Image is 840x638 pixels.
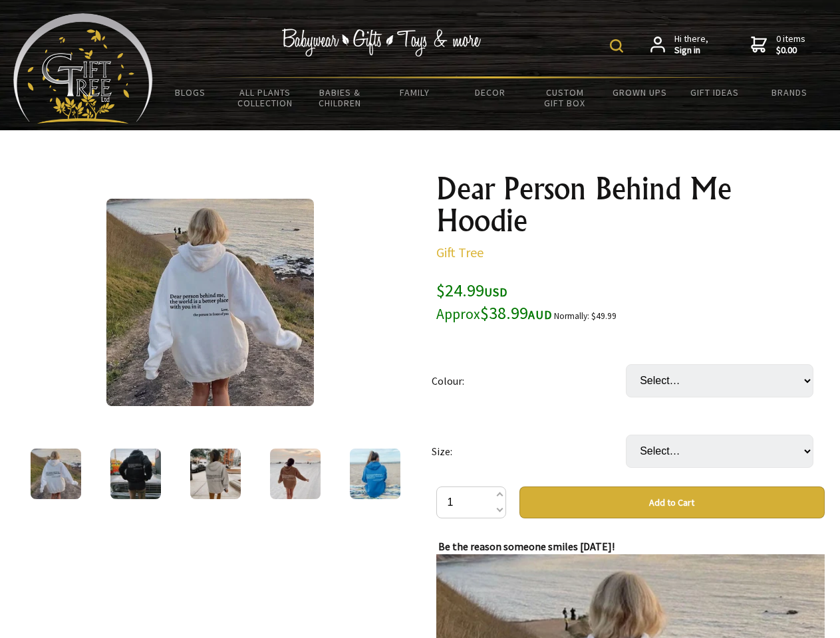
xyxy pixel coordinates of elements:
img: Dear Person Behind Me Hoodie [270,449,321,499]
strong: $0.00 [776,45,805,56]
span: 0 items [776,33,805,56]
span: USD [484,284,507,300]
a: Gift Ideas [677,78,752,106]
small: Approx [436,305,480,323]
small: Normally: $49.99 [554,310,617,322]
a: Brands [752,78,827,106]
a: Family [378,78,453,106]
img: Dear Person Behind Me Hoodie [350,449,400,499]
a: BLOGS [153,78,228,106]
span: Hi there, [674,33,708,56]
img: Dear Person Behind Me Hoodie [110,449,161,499]
a: Babies & Children [303,78,378,117]
img: product search [610,39,623,53]
img: Babywear - Gifts - Toys & more [282,29,482,56]
a: Gift Tree [436,244,484,261]
span: $24.99 $38.99 [436,279,552,324]
td: Colour: [432,346,626,416]
strong: Sign in [674,45,708,56]
button: Add to Cart [519,486,825,518]
a: All Plants Collection [228,78,303,117]
td: Size: [432,416,626,486]
img: Babyware - Gifts - Toys and more... [13,13,153,124]
a: Grown Ups [602,78,677,106]
a: Decor [452,78,527,106]
img: Dear Person Behind Me Hoodie [106,199,314,406]
img: Dear Person Behind Me Hoodie [190,449,241,499]
a: 0 items$0.00 [751,33,805,56]
a: Custom Gift Box [527,78,603,117]
span: AUD [528,307,552,322]
h1: Dear Person Behind Me Hoodie [436,173,825,237]
a: Hi there,Sign in [650,33,708,56]
img: Dear Person Behind Me Hoodie [31,449,81,499]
